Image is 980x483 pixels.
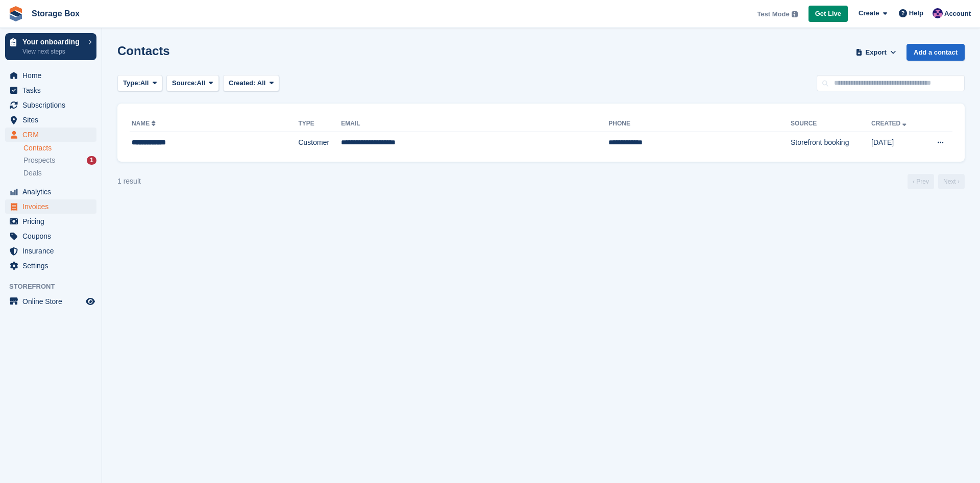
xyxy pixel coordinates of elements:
[8,6,23,21] img: stora-icon-8386f47178a22dfd0bd8f6a31ec36ba5ce8667c1dd55bd0f319d3a0aa187defe.svg
[938,174,965,189] a: Next
[815,9,841,19] span: Get Live
[22,47,83,56] p: View next steps
[23,168,42,178] span: Deals
[22,229,84,243] span: Coupons
[140,78,149,88] span: All
[859,8,879,18] span: Create
[5,128,96,142] a: menu
[87,156,96,165] div: 1
[22,259,84,273] span: Settings
[117,44,170,58] h1: Contacts
[341,116,608,132] th: Email
[853,44,898,61] button: Export
[933,8,943,18] img: Vincent Smith
[5,185,96,199] a: menu
[22,214,84,228] span: Pricing
[28,5,84,22] a: Storage Box
[22,294,84,309] span: Online Store
[9,282,102,292] span: Storefront
[22,185,84,199] span: Analytics
[905,174,967,189] nav: Page
[871,132,923,154] td: [DATE]
[22,38,83,45] p: Your onboarding
[123,78,140,88] span: Type:
[808,6,848,22] a: Get Live
[908,174,934,189] a: Previous
[23,155,96,166] a: Prospects 1
[298,132,341,154] td: Customer
[132,120,158,127] a: Name
[23,143,96,153] a: Contacts
[866,47,887,58] span: Export
[5,199,96,214] a: menu
[5,113,96,127] a: menu
[22,83,84,97] span: Tasks
[5,229,96,243] a: menu
[5,259,96,273] a: menu
[172,78,197,88] span: Source:
[5,33,96,60] a: Your onboarding View next steps
[909,8,923,18] span: Help
[84,295,96,308] a: Preview store
[298,116,341,132] th: Type
[22,128,84,142] span: CRM
[608,116,791,132] th: Phone
[117,75,162,92] button: Type: All
[5,244,96,258] a: menu
[23,156,55,165] span: Prospects
[5,98,96,112] a: menu
[166,75,219,92] button: Source: All
[5,294,96,309] a: menu
[223,75,279,92] button: Created: All
[22,244,84,258] span: Insurance
[791,116,871,132] th: Source
[22,113,84,127] span: Sites
[23,168,96,179] a: Deals
[117,176,141,187] div: 1 result
[22,199,84,214] span: Invoices
[871,120,909,127] a: Created
[757,9,789,19] span: Test Mode
[197,78,206,88] span: All
[944,9,971,19] span: Account
[5,83,96,97] a: menu
[5,214,96,228] a: menu
[257,79,266,87] span: All
[5,68,96,83] a: menu
[229,79,256,87] span: Created:
[791,132,871,154] td: Storefront booking
[22,68,84,83] span: Home
[792,11,798,17] img: icon-info-grey-7440780725fd019a000dd9b08b2336e03edf1995a4989e88bcd33f0948082b44.svg
[906,44,965,61] a: Add a contact
[22,98,84,112] span: Subscriptions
